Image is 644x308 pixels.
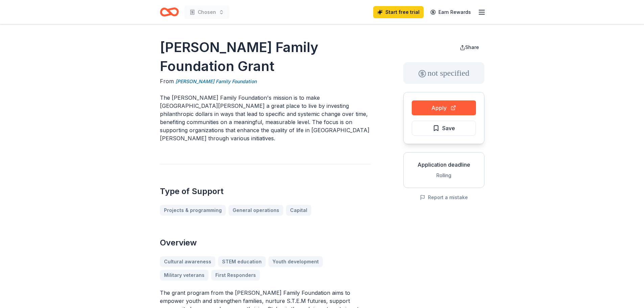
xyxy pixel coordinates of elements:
[198,8,216,16] span: Chosen
[160,237,371,248] h2: Overview
[160,38,371,76] h1: [PERSON_NAME] Family Foundation Grant
[184,5,230,19] button: Chosen
[160,94,371,142] p: The [PERSON_NAME] Family Foundation's mission is to make [GEOGRAPHIC_DATA][PERSON_NAME] a great p...
[175,77,257,86] a: [PERSON_NAME] Family Foundation
[454,41,484,54] button: Share
[409,161,479,169] div: Application deadline
[412,121,476,136] button: Save
[420,193,468,202] button: Report a mistake
[403,62,484,84] div: not specified
[160,205,226,216] a: Projects & programming
[373,6,424,18] a: Start free trial
[160,77,371,86] div: From
[160,186,371,197] h2: Type of Support
[409,171,479,180] div: Rolling
[442,124,455,133] span: Save
[286,205,311,216] a: Capital
[412,100,476,115] button: Apply
[229,205,283,216] a: General operations
[160,4,179,20] a: Home
[426,6,475,18] a: Earn Rewards
[465,44,479,50] span: Share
